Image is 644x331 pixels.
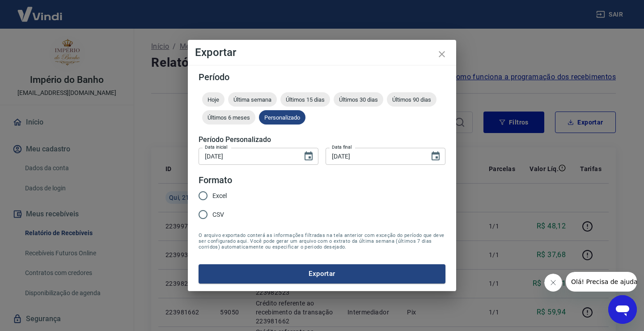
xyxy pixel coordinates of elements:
span: Olá! Precisa de ajuda? [5,6,75,13]
iframe: Fechar mensagem [544,274,562,292]
button: close [431,43,453,65]
span: Hoje [202,96,225,103]
span: Última semana [228,96,277,103]
label: Data final [332,144,352,150]
div: Últimos 30 dias [334,92,383,107]
iframe: Botão para abrir a janela de mensagens [608,295,637,324]
button: Choose date, selected date is 21 de ago de 2025 [427,147,445,165]
span: Últimos 15 dias [280,96,330,103]
div: Personalizado [259,110,305,125]
label: Data inicial [205,144,228,150]
span: Últimos 90 dias [387,96,436,103]
button: Choose date, selected date is 21 de ago de 2025 [300,147,318,165]
span: Últimos 30 dias [334,96,383,103]
h5: Período [199,73,445,82]
div: Últimos 90 dias [387,92,436,107]
input: DD/MM/YYYY [326,148,423,164]
iframe: Mensagem da empresa [566,272,637,292]
h5: Período Personalizado [199,135,445,144]
span: Personalizado [259,114,305,121]
h4: Exportar [195,47,449,58]
input: DD/MM/YYYY [199,148,296,164]
legend: Formato [199,174,232,187]
span: Últimos 6 meses [202,114,255,121]
div: Hoje [202,92,225,107]
span: Excel [212,191,227,201]
span: CSV [212,210,224,219]
button: Exportar [199,264,445,283]
div: Últimos 6 meses [202,110,255,125]
div: Últimos 15 dias [280,92,330,107]
span: O arquivo exportado conterá as informações filtradas na tela anterior com exceção do período que ... [199,232,445,250]
div: Última semana [228,92,277,107]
